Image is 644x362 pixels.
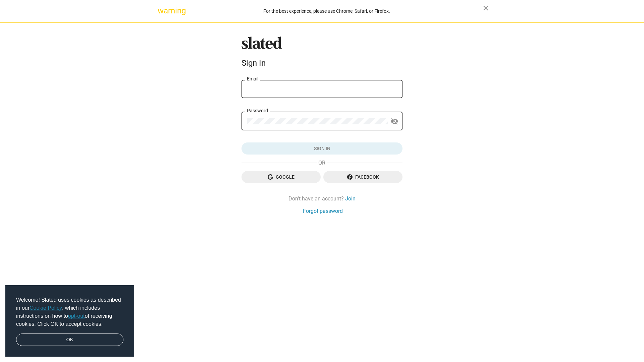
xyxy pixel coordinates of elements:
a: Cookie Policy [30,305,62,311]
button: Google [241,171,321,183]
button: Show password [388,115,401,128]
button: Facebook [323,171,402,183]
span: Google [247,171,315,183]
div: Don't have an account? [241,195,402,202]
div: cookieconsent [5,285,134,357]
mat-icon: close [482,4,490,12]
sl-branding: Sign In [241,37,402,71]
a: dismiss cookie message [16,334,123,346]
a: Forgot password [303,207,343,215]
mat-icon: warning [158,7,166,15]
div: Sign In [241,58,402,68]
mat-icon: visibility_off [390,116,398,127]
a: opt-out [68,313,85,319]
span: Facebook [329,171,397,183]
a: Join [345,195,356,202]
div: For the best experience, please use Chrome, Safari, or Firefox. [170,7,483,16]
span: Welcome! Slated uses cookies as described in our , which includes instructions on how to of recei... [16,296,123,328]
